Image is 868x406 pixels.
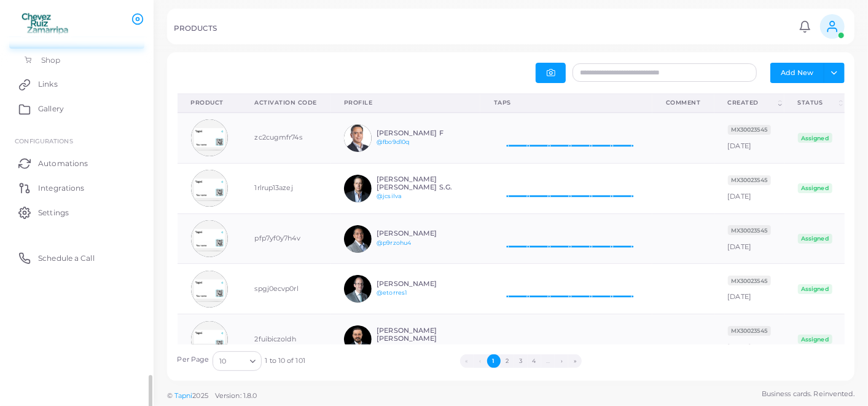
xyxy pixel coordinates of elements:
[9,49,144,72] a: Shop
[377,193,402,199] a: @jcsilva
[728,125,771,135] span: MX30023545
[9,245,144,270] a: Schedule a Call
[38,253,95,264] span: Schedule a Call
[762,389,854,399] span: Business cards. Reinvented.
[728,175,771,185] span: MX30023545
[241,314,331,365] td: 2fuibiczoldh
[344,225,372,253] img: avatar
[770,63,824,82] button: Add New
[215,391,257,400] span: Version: 1.8.0
[728,276,771,285] span: MX30023545
[377,129,467,137] h6: [PERSON_NAME] F
[728,225,771,235] span: MX30023545
[344,325,372,353] img: avatar
[191,119,228,156] img: avatar
[191,170,228,207] img: avatar
[714,314,784,365] td: [DATE]
[38,158,88,169] span: Automations
[191,321,228,358] img: avatar
[494,98,639,107] div: Taps
[38,183,84,194] span: Integrations
[191,220,228,257] img: avatar
[728,326,771,336] span: MX30023545
[41,55,60,66] span: Shop
[174,24,217,33] h5: PRODUCTS
[255,98,318,107] div: Activation Code
[174,391,193,400] a: Tapni
[798,98,837,107] div: Status
[241,213,331,264] td: pfp7yf0y7h4v
[344,124,372,152] img: avatar
[666,98,701,107] div: Comment
[514,354,528,368] button: Go to page 3
[9,200,144,225] a: Settings
[377,138,409,145] a: @fbo9d10q
[714,264,784,314] td: [DATE]
[714,163,784,213] td: [DATE]
[9,175,144,200] a: Integrations
[728,276,771,285] a: MX30023545
[377,175,467,191] h6: [PERSON_NAME] [PERSON_NAME] S.G.
[38,207,69,218] span: Settings
[798,234,832,244] span: Assigned
[192,391,208,401] span: 2025
[38,32,73,43] span: Products
[213,351,262,371] div: Search for option
[11,12,79,34] img: logo
[728,226,771,234] a: MX30023545
[15,137,73,145] span: Configurations
[377,327,467,343] h6: [PERSON_NAME] [PERSON_NAME]
[265,356,305,366] span: 1 to 10 of 101
[377,229,467,237] h6: [PERSON_NAME]
[501,354,514,368] button: Go to page 2
[377,289,407,296] a: @etorres1
[241,163,331,213] td: 1rlrup13azej
[728,326,771,335] a: MX30023545
[728,98,776,107] div: Created
[568,354,582,368] button: Go to last page
[555,354,568,368] button: Go to next page
[714,113,784,163] td: [DATE]
[178,355,209,365] label: Per Page
[344,98,467,107] div: Profile
[344,275,372,303] img: avatar
[191,271,228,308] img: avatar
[728,125,771,133] a: MX30023545
[9,26,144,49] a: Products
[219,355,226,368] span: 10
[38,103,64,114] span: Gallery
[227,354,245,368] input: Search for option
[487,354,501,368] button: Go to page 1
[191,98,228,107] div: Product
[798,335,832,344] span: Assigned
[377,280,467,288] h6: [PERSON_NAME]
[38,79,58,90] span: Links
[798,284,832,294] span: Assigned
[241,264,331,314] td: spgj0ecvp0rl
[305,354,737,368] ul: Pagination
[714,213,784,264] td: [DATE]
[167,391,257,401] span: ©
[377,239,411,246] a: @p9rzohu4
[798,133,832,143] span: Assigned
[9,97,144,121] a: Gallery
[344,175,372,202] img: avatar
[9,151,144,175] a: Automations
[528,354,541,368] button: Go to page 4
[9,72,144,97] a: Links
[728,175,771,184] a: MX30023545
[241,113,331,163] td: zc2cugmfr74s
[798,183,832,193] span: Assigned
